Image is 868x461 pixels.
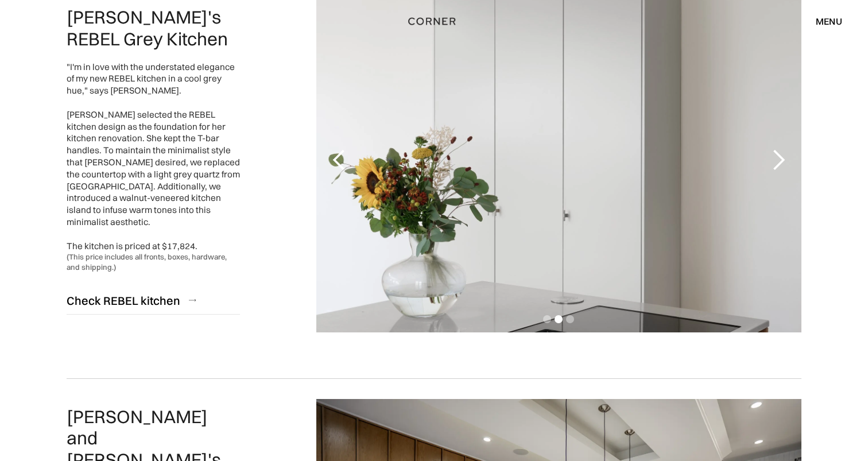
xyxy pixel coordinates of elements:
[67,252,240,272] div: (This price includes all fronts, boxes, hardware, and shipping.)
[400,14,468,29] a: home
[566,315,574,323] div: Show slide 3 of 3
[67,61,240,253] div: "I'm in love with the understated elegance of my new REBEL kitchen in a cool grey hue," says [PER...
[816,17,842,26] div: menu
[67,293,180,308] div: Check REBEL kitchen
[67,6,240,50] h2: [PERSON_NAME]'s REBEL Grey Kitchen
[555,315,563,323] div: Show slide 2 of 3
[543,315,551,323] div: Show slide 1 of 3
[67,286,240,315] a: Check REBEL kitchen
[804,11,842,31] div: menu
